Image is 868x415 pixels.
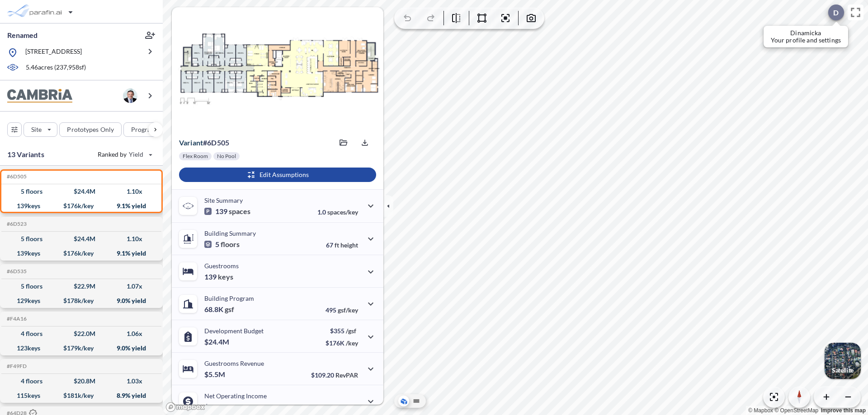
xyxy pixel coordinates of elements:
[325,339,358,347] p: $176K
[123,89,137,103] img: user logo
[204,370,226,379] p: $5.5M
[340,241,358,249] span: height
[183,153,208,160] p: Flex Room
[204,240,240,249] p: 5
[225,305,234,314] span: gsf
[179,138,203,147] span: Variant
[311,371,358,379] p: $109.20
[5,221,27,227] h5: Click to copy the code
[338,306,358,314] span: gsf/key
[832,367,854,374] p: Satellite
[335,371,358,379] span: RevPAR
[833,9,839,17] p: D
[179,138,229,147] p: # 6d505
[204,337,231,346] p: $24.4M
[325,327,358,335] p: $355
[204,402,226,411] p: $2.2M
[204,272,233,281] p: 139
[821,407,866,414] a: Improve this map
[204,262,239,270] p: Guestrooms
[218,272,233,281] span: keys
[67,125,114,134] p: Prototypes Only
[327,208,358,216] span: spaces/key
[317,208,358,216] p: 1.0
[25,47,82,58] p: [STREET_ADDRESS]
[774,407,818,414] a: OpenStreetMap
[31,125,42,134] p: Site
[229,207,250,216] span: spaces
[326,241,358,249] p: 67
[7,89,72,103] img: BrandImage
[7,30,38,40] p: Renamed
[204,294,254,302] p: Building Program
[131,125,156,134] p: Program
[346,339,358,347] span: /key
[26,63,86,73] p: 5.46 acres ( 237,958 sf)
[259,170,309,179] p: Edit Assumptions
[204,327,264,335] p: Development Budget
[5,173,27,180] h5: Click to copy the code
[179,168,376,182] button: Edit Assumptions
[825,343,861,379] img: Switcher Image
[335,241,339,249] span: ft
[165,402,205,412] a: Mapbox homepage
[5,363,27,369] h5: Click to copy the code
[204,359,264,367] p: Guestrooms Revenue
[204,229,256,237] p: Building Summary
[771,37,841,44] p: Your profile and settings
[123,122,172,137] button: Program
[90,147,158,162] button: Ranked by Yield
[204,305,234,314] p: 68.8K
[338,404,358,411] span: margin
[748,407,773,414] a: Mapbox
[204,207,250,216] p: 139
[24,122,57,137] button: Site
[204,196,243,204] p: Site Summary
[204,392,267,400] p: Net Operating Income
[825,343,861,379] button: Switcher ImageSatellite
[411,396,422,406] button: Site Plan
[5,316,27,322] h5: Click to copy the code
[5,268,27,275] h5: Click to copy the code
[398,396,409,406] button: Aerial View
[59,122,122,137] button: Prototypes Only
[129,150,144,159] span: Yield
[325,306,358,314] p: 495
[320,404,358,411] p: 40.0%
[217,153,236,160] p: No Pool
[221,240,240,249] span: floors
[771,29,841,37] p: Dinamicka
[346,327,356,335] span: /gsf
[7,149,44,160] p: 13 Variants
